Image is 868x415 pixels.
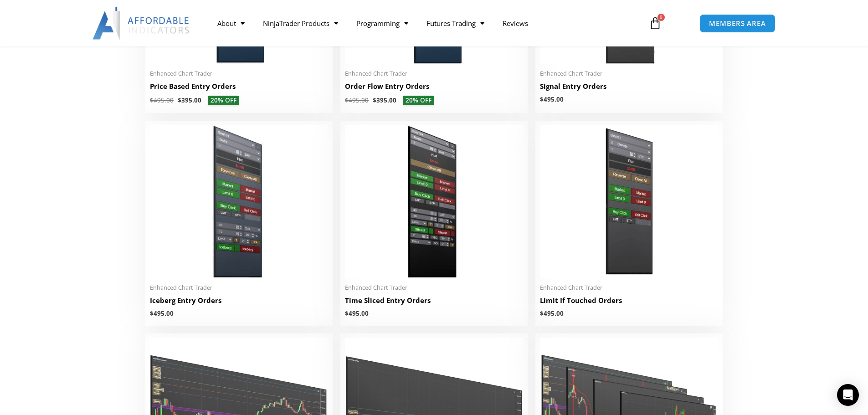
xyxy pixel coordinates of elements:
[373,96,376,104] span: $
[345,309,369,318] bdi: 495.00
[345,70,523,77] span: Enhanced Chart Trader
[150,309,174,318] bdi: 495.00
[540,95,544,103] span: $
[540,125,718,278] img: BasicTools
[254,13,347,34] a: NinjaTrader Products
[709,20,766,27] span: MEMBERS AREA
[699,14,776,33] a: MEMBERS AREA
[373,96,396,104] bdi: 395.00
[540,296,718,310] a: Limit If Touched Orders
[345,125,523,278] img: TimeSlicedEntryOrders
[150,96,154,104] span: $
[150,125,328,278] img: IceBergEntryOrders
[540,309,544,318] span: $
[150,82,328,96] a: Price Based Entry Orders
[345,296,523,305] h2: Time Sliced Entry Orders
[208,13,638,34] nav: Menu
[345,96,349,104] span: $
[657,14,665,21] span: 0
[540,95,564,103] bdi: 495.00
[208,96,239,106] span: 20% OFF
[540,284,718,292] span: Enhanced Chart Trader
[150,70,328,77] span: Enhanced Chart Trader
[345,296,523,310] a: Time Sliced Entry Orders
[635,10,675,36] a: 0
[837,384,859,406] div: Open Intercom Messenger
[150,296,328,310] a: Iceberg Entry Orders
[540,82,718,96] a: Signal Entry Orders
[403,96,434,106] span: 20% OFF
[417,13,493,34] a: Futures Trading
[345,309,349,318] span: $
[493,13,537,34] a: Reviews
[150,82,328,91] h2: Price Based Entry Orders
[345,82,523,91] h2: Order Flow Entry Orders
[345,96,369,104] bdi: 495.00
[150,96,174,104] bdi: 495.00
[178,96,201,104] bdi: 395.00
[540,70,718,77] span: Enhanced Chart Trader
[208,13,254,34] a: About
[540,82,718,91] h2: Signal Entry Orders
[345,284,523,292] span: Enhanced Chart Trader
[178,96,181,104] span: $
[540,309,564,318] bdi: 495.00
[540,296,718,305] h2: Limit If Touched Orders
[92,7,190,40] img: LogoAI
[345,82,523,96] a: Order Flow Entry Orders
[150,309,154,318] span: $
[150,296,328,305] h2: Iceberg Entry Orders
[347,13,417,34] a: Programming
[150,284,328,292] span: Enhanced Chart Trader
